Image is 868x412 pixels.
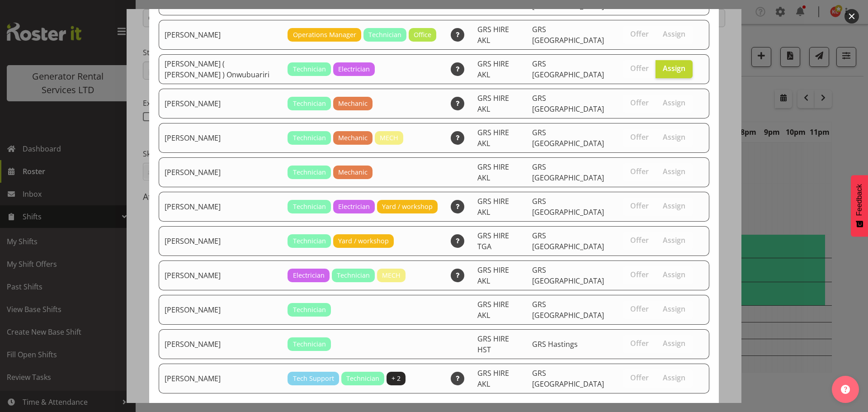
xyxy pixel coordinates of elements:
[851,175,868,237] button: Feedback - Show survey
[663,133,685,142] span: Assign
[338,64,370,74] span: Electrician
[382,202,433,212] span: Yard / workshop
[663,339,685,348] span: Assign
[477,93,509,114] span: GRS HIRE AKL
[380,133,398,143] span: MECH
[368,30,401,40] span: Technician
[159,226,282,256] td: [PERSON_NAME]
[532,368,604,389] span: GRS [GEOGRAPHIC_DATA]
[293,133,326,143] span: Technician
[663,167,685,176] span: Assign
[532,265,604,286] span: GRS [GEOGRAPHIC_DATA]
[346,374,379,384] span: Technician
[293,236,326,246] span: Technician
[630,304,649,313] span: Offer
[293,270,325,280] span: Electrician
[338,133,368,143] span: Mechanic
[159,192,282,222] td: [PERSON_NAME]
[477,231,509,251] span: GRS HIRE TGA
[630,133,649,142] span: Offer
[630,29,649,38] span: Offer
[293,99,326,109] span: Technician
[293,374,334,384] span: Tech Support
[414,30,431,40] span: Office
[630,201,649,210] span: Offer
[532,299,604,320] span: GRS [GEOGRAPHIC_DATA]
[293,339,326,349] span: Technician
[159,329,282,359] td: [PERSON_NAME]
[532,231,604,251] span: GRS [GEOGRAPHIC_DATA]
[630,98,649,107] span: Offer
[663,64,685,73] span: Assign
[663,270,685,279] span: Assign
[532,196,604,217] span: GRS [GEOGRAPHIC_DATA]
[159,364,282,393] td: [PERSON_NAME]
[293,305,326,315] span: Technician
[532,128,604,148] span: GRS [GEOGRAPHIC_DATA]
[338,202,370,212] span: Electrician
[630,167,649,176] span: Offer
[382,270,401,280] span: MECH
[159,157,282,187] td: [PERSON_NAME]
[159,260,282,290] td: [PERSON_NAME]
[663,236,685,245] span: Assign
[159,54,282,84] td: [PERSON_NAME] ( [PERSON_NAME] ) Onwubuariri
[477,59,509,80] span: GRS HIRE AKL
[663,98,685,107] span: Assign
[663,373,685,382] span: Assign
[477,368,509,389] span: GRS HIRE AKL
[338,236,389,246] span: Yard / workshop
[477,334,509,355] span: GRS HIRE HST
[392,374,401,384] span: + 2
[855,184,863,216] span: Feedback
[477,299,509,320] span: GRS HIRE AKL
[159,20,282,50] td: [PERSON_NAME]
[477,265,509,286] span: GRS HIRE AKL
[159,89,282,118] td: [PERSON_NAME]
[841,385,850,394] img: help-xxl-2.png
[532,59,604,80] span: GRS [GEOGRAPHIC_DATA]
[663,201,685,210] span: Assign
[663,304,685,313] span: Assign
[532,162,604,183] span: GRS [GEOGRAPHIC_DATA]
[630,64,649,73] span: Offer
[477,128,509,148] span: GRS HIRE AKL
[477,24,509,45] span: GRS HIRE AKL
[293,30,356,40] span: Operations Manager
[663,29,685,38] span: Assign
[337,270,370,280] span: Technician
[477,196,509,217] span: GRS HIRE AKL
[630,339,649,348] span: Offer
[338,99,368,109] span: Mechanic
[630,236,649,245] span: Offer
[293,64,326,74] span: Technician
[293,202,326,212] span: Technician
[532,339,578,349] span: GRS Hastings
[630,373,649,382] span: Offer
[338,167,368,177] span: Mechanic
[630,270,649,279] span: Offer
[293,167,326,177] span: Technician
[532,24,604,45] span: GRS [GEOGRAPHIC_DATA]
[159,123,282,153] td: [PERSON_NAME]
[532,93,604,114] span: GRS [GEOGRAPHIC_DATA]
[159,295,282,325] td: [PERSON_NAME]
[477,162,509,183] span: GRS HIRE AKL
